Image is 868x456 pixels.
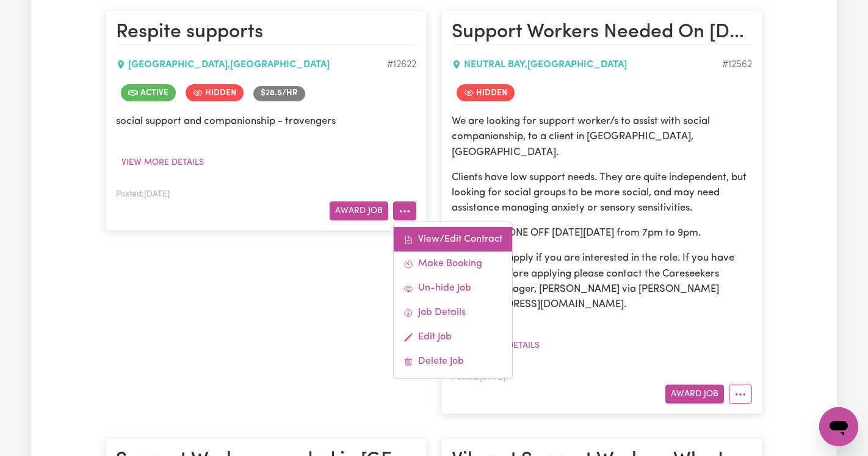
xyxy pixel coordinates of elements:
[186,84,244,101] span: Job is hidden
[116,114,416,129] p: social support and companionship - travengers
[121,84,176,101] span: Job is active
[253,86,305,101] span: Job rate per hour
[452,114,752,160] p: We are looking for support worker/s to assist with social companionship, to a client in [GEOGRAPH...
[394,276,512,300] a: Un-hide Job
[722,57,752,72] div: Job ID #12562
[665,385,724,404] button: Award Job
[394,300,512,325] a: Job Details
[116,153,209,172] button: View more details
[452,250,752,312] p: Please click apply if you are interested in the role. If you have questions before applying pleas...
[452,170,752,216] p: Clients have low support needs. They are quite independent, but looking for social groups to be m...
[387,57,416,72] div: Job ID #12622
[394,349,512,374] a: Delete Job
[116,57,387,72] div: [GEOGRAPHIC_DATA] , [GEOGRAPHIC_DATA]
[729,385,752,404] button: More options
[452,21,752,45] h2: Support Workers Needed On 21/06 Friday - Neutral Bay, NSW.
[116,21,416,45] h2: Respite supports
[394,325,512,349] a: Edit Job
[330,201,388,220] button: Award Job
[393,222,513,379] div: More options
[394,252,512,276] a: Make Booking
[452,225,752,241] p: Shift will be ONE OFF [DATE][DATE] from 7pm to 9pm.
[116,190,170,198] span: Posted: [DATE]
[457,84,515,101] span: Job is hidden
[452,57,722,72] div: NEUTRAL BAY , [GEOGRAPHIC_DATA]
[819,407,858,446] iframe: Button to launch messaging window
[394,227,512,252] a: View/Edit Contract
[393,201,416,220] button: More options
